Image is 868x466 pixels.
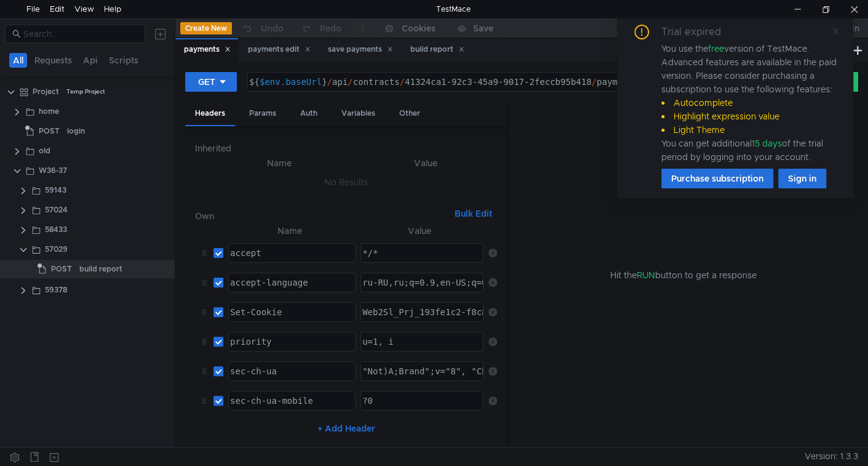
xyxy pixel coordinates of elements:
div: payments [184,43,231,56]
span: 15 days [752,138,782,149]
span: POST [39,122,60,140]
button: + Add Header [313,421,380,436]
div: Cookies [402,21,436,36]
button: Bulk Edit [450,206,497,221]
button: All [9,53,27,68]
div: You can get additional of the trial period by logging into your account. [661,137,838,164]
nz-embed-empty: No Results [324,177,368,188]
button: Api [79,53,102,68]
div: Other [389,102,430,125]
li: Autocomplete [661,96,838,110]
button: Sign in [778,169,826,188]
h6: Inherited [195,141,497,156]
th: Name [205,156,354,171]
button: Undo [232,19,292,38]
button: Purchase subscription [661,169,773,188]
span: RUN [636,270,655,281]
button: Redo [292,19,350,38]
li: Light Theme [661,123,838,137]
li: Highlight expression value [661,110,838,123]
div: You use the version of TestMace. Advanced features are available in the paid version. Please cons... [661,42,838,164]
button: GET [185,72,237,92]
div: W36-37 [39,161,67,180]
div: payments edit [248,43,311,56]
div: Variables [332,102,385,125]
div: Project [33,82,59,101]
div: Auth [290,102,327,125]
div: 57029 [45,240,68,259]
button: Scripts [105,53,142,68]
div: save payments [328,43,393,56]
div: build report [79,260,122,278]
div: build report [410,43,464,56]
div: Temp Project [66,82,105,101]
th: Value [356,223,484,238]
div: Trial expired [661,25,736,39]
th: Name [223,223,356,238]
h6: Own [195,209,450,223]
div: login [67,122,85,140]
input: Search... [23,27,138,41]
span: free [708,43,724,54]
div: 59143 [45,181,66,199]
div: home [39,102,59,121]
span: POST [51,260,72,278]
div: Headers [185,102,235,126]
div: old [39,142,50,160]
div: Redo [320,21,341,36]
div: 57024 [45,201,68,219]
div: GET [198,75,215,89]
button: Requests [31,53,76,68]
div: Undo [261,21,284,36]
button: Create New [180,22,232,34]
th: Value [354,156,497,171]
span: Version: 1.3.3 [805,448,858,465]
div: 58433 [45,220,67,239]
div: Save [473,24,493,33]
div: Params [239,102,286,125]
div: 59378 [45,281,67,299]
span: Hit the button to get a response [610,268,756,282]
